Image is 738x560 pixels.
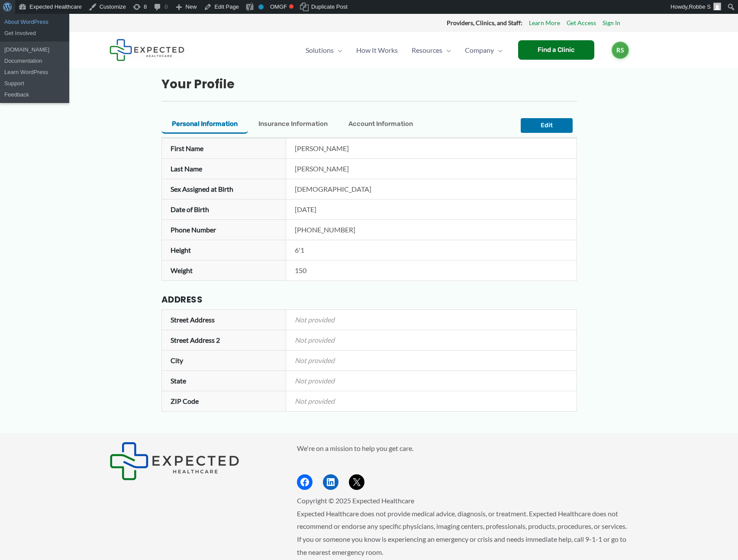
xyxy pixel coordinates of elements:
[295,356,335,364] em: Not provided
[518,40,594,60] a: Find a Clinic
[306,35,334,65] span: Solutions
[295,315,335,324] em: Not provided
[297,442,629,490] aside: Footer Widget 2
[161,294,577,309] h3: Address
[161,116,248,134] button: Personal Information
[161,159,286,179] th: Last Name
[286,220,577,240] td: [PHONE_NUMBER]
[356,35,398,65] span: How It Works
[161,351,286,371] th: City
[412,35,442,65] span: Resources
[161,200,286,220] th: Date of Birth
[338,116,423,134] button: Account Information
[161,391,286,412] th: ZIP Code
[161,330,286,351] th: Street Address 2
[612,42,629,59] a: RS
[295,397,335,405] em: Not provided
[172,120,238,128] span: Personal Information
[286,200,577,220] td: [DATE]
[286,138,577,159] td: [PERSON_NAME]
[295,377,335,385] em: Not provided
[161,77,577,92] h2: Your Profile
[465,35,494,65] span: Company
[161,371,286,391] th: State
[258,120,328,128] span: Insurance Information
[161,240,286,261] th: Height
[297,442,629,455] p: We're on a mission to help you get care.
[567,17,596,29] a: Get Access
[110,39,184,61] img: Expected Healthcare Logo - side, dark font, small
[458,35,509,65] a: CompanyMenu Toggle
[405,35,458,65] a: ResourcesMenu Toggle
[689,3,711,10] span: Robbe S
[603,17,620,29] a: Sign In
[286,159,577,179] td: [PERSON_NAME]
[494,35,503,65] span: Menu Toggle
[299,35,509,65] nav: Primary Site Navigation
[334,35,342,65] span: Menu Toggle
[110,442,275,480] aside: Footer Widget 1
[529,17,560,29] a: Learn More
[349,35,405,65] a: How It Works
[161,310,286,330] th: Street Address
[295,336,335,344] em: Not provided
[248,116,338,134] button: Insurance Information
[442,35,451,65] span: Menu Toggle
[297,496,414,505] span: Copyright © 2025 Expected Healthcare
[447,19,522,26] strong: Providers, Clinics, and Staff:
[297,509,627,556] span: Expected Healthcare does not provide medical advice, diagnosis, or treatment. Expected Healthcare...
[286,240,577,261] td: 6'1
[348,120,413,128] span: Account Information
[161,261,286,281] th: Weight
[286,261,577,281] td: 150
[258,4,264,10] div: No index
[161,220,286,240] th: Phone Number
[286,179,577,200] td: [DEMOGRAPHIC_DATA]
[110,442,239,480] img: Expected Healthcare Logo - side, dark font, small
[161,179,286,200] th: Sex Assigned at Birth
[521,118,573,133] button: Edit
[161,138,286,159] th: First Name
[299,35,349,65] a: SolutionsMenu Toggle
